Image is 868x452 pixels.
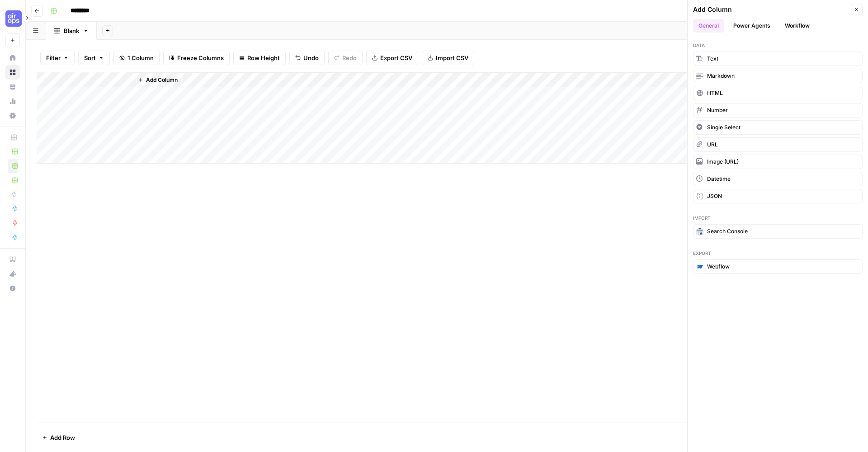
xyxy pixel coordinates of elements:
button: Webflow [693,259,863,274]
a: AirOps Academy [5,252,20,267]
button: Workspace: AirOps U Cohort 1 [5,7,20,30]
button: URL [693,137,863,152]
span: Import CSV [436,53,468,62]
span: URL [707,141,718,149]
button: Row Height [233,51,286,65]
button: Datetime [693,172,863,186]
span: Sort [84,53,96,62]
button: What's new? [5,267,20,281]
span: Add Row [50,433,75,442]
button: Text [693,52,863,66]
a: Browse [5,65,20,80]
button: Add Column [134,74,181,86]
div: Blank [64,26,79,35]
button: Help + Support [5,281,20,296]
span: Undo [303,53,319,62]
span: Add Column [146,76,178,84]
span: Number [707,106,728,114]
a: Home [5,51,20,65]
span: Markdown [707,72,735,80]
button: Import CSV [422,51,474,65]
span: Export CSV [380,53,412,62]
button: Freeze Columns [163,51,230,65]
span: Text [707,55,718,63]
span: Freeze Columns [177,53,224,62]
button: General [693,19,724,33]
span: Single Select [707,123,741,132]
button: Image (URL) [693,155,863,169]
button: Search Console [693,224,863,239]
button: Number [693,103,863,118]
a: Blank [46,22,97,40]
button: 1 Column [113,51,160,65]
button: Redo [328,51,363,65]
span: JSON [707,192,722,200]
a: Usage [5,94,20,108]
button: Power Agents [728,19,776,33]
button: Sort [78,51,110,65]
button: HTML [693,86,863,100]
span: Redo [342,53,357,62]
button: Single Select [693,120,863,135]
span: Filter [46,53,61,62]
button: Markdown [693,69,863,83]
span: Import [693,214,863,221]
button: JSON [693,189,863,203]
a: Settings [5,108,20,123]
button: Filter [40,51,75,65]
img: AirOps U Cohort 1 Logo [5,10,22,27]
div: What's new? [6,267,19,281]
button: Add Row [37,430,80,445]
span: Search Console [707,227,748,235]
button: Workflow [779,19,815,33]
span: Webflow [707,263,730,271]
span: Image (URL) [707,158,739,166]
span: 1 Column [127,53,154,62]
span: Data [693,42,863,49]
span: Datetime [707,175,731,183]
span: Row Height [247,53,280,62]
a: Your Data [5,80,20,94]
button: Export CSV [366,51,418,65]
button: Undo [289,51,325,65]
span: Export [693,250,863,257]
span: HTML [707,89,723,97]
